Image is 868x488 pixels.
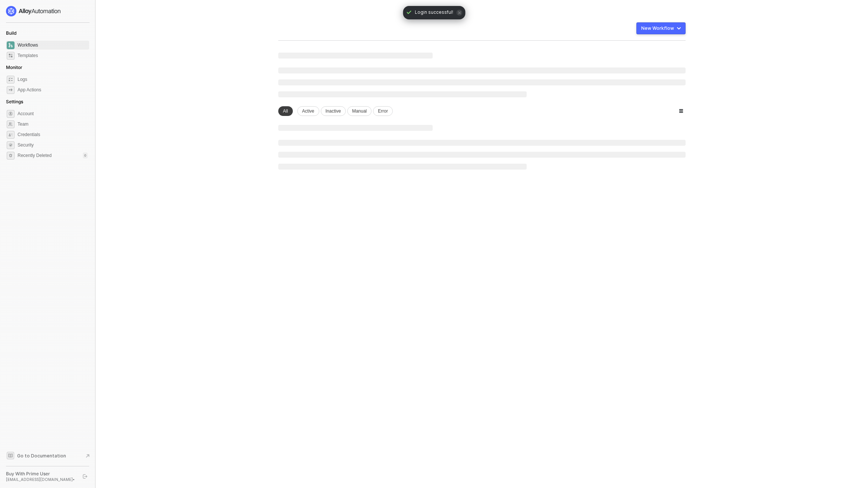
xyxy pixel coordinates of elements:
span: Account [18,109,88,118]
span: icon-close [456,10,462,16]
span: Workflows [18,41,88,50]
span: Logs [18,75,88,84]
span: documentation [7,452,14,459]
a: logo [6,6,89,16]
span: Monitor [6,64,22,70]
button: New Workflow [636,22,686,34]
div: Buy With Prime User [6,471,76,477]
span: Build [6,30,16,36]
span: Login successful! [415,9,453,16]
span: marketplace [7,52,15,60]
span: Go to Documentation [17,453,66,459]
div: Error [373,106,393,116]
span: Settings [6,99,23,104]
span: dashboard [7,41,15,49]
span: document-arrow [84,452,91,460]
span: logout [83,474,87,479]
span: settings [7,110,15,118]
div: Active [297,106,319,116]
div: All [278,106,293,116]
div: 0 [83,152,88,158]
span: Security [18,141,88,149]
span: team [7,120,15,128]
span: credentials [7,131,15,139]
span: icon-logs [7,76,15,84]
span: icon-check [406,9,412,15]
img: logo [6,6,61,16]
span: Recently Deleted [18,152,51,159]
span: Team [18,120,88,129]
div: App Actions [18,87,41,93]
span: Templates [18,51,88,60]
div: New Workflow [641,25,674,31]
span: icon-app-actions [7,86,15,94]
div: [EMAIL_ADDRESS][DOMAIN_NAME] • [6,477,76,482]
span: settings [7,152,15,160]
span: security [7,141,15,149]
a: Knowledge Base [6,451,90,460]
div: Inactive [321,106,346,116]
div: Manual [347,106,372,116]
span: Credentials [18,130,88,139]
